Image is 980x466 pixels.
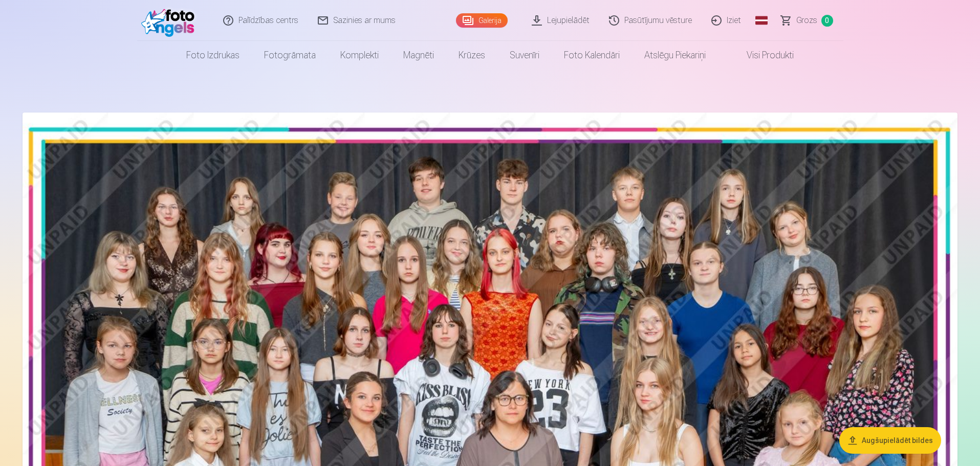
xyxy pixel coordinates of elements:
a: Suvenīri [497,41,552,70]
button: Augšupielādēt bildes [839,427,941,454]
span: Grozs [796,14,817,27]
img: /fa1 [141,4,200,37]
span: 0 [821,15,833,27]
a: Foto kalendāri [552,41,632,70]
a: Magnēti [391,41,446,70]
a: Komplekti [328,41,391,70]
a: Krūzes [446,41,497,70]
a: Fotogrāmata [252,41,328,70]
a: Atslēgu piekariņi [632,41,718,70]
a: Visi produkti [718,41,806,70]
a: Foto izdrukas [174,41,252,70]
a: Galerija [456,13,508,28]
